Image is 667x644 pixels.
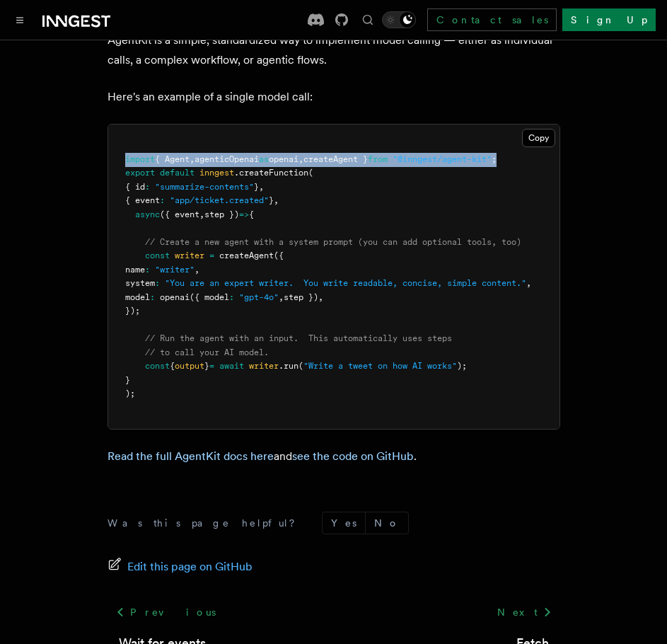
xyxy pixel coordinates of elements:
a: Previous [108,599,224,625]
span: , [259,182,264,192]
button: No [366,512,408,534]
span: { event [125,195,160,205]
a: see the code on GitHub [292,449,414,463]
span: ( [308,168,313,178]
span: } [204,361,209,371]
span: // Create a new agent with a system prompt (you can add optional tools, too) [145,237,521,247]
span: openai [269,154,298,164]
span: name [125,265,145,275]
p: Here's an example of a single model call: [108,87,560,107]
span: step }) [284,292,318,302]
span: "gpt-4o" [239,292,279,302]
span: "Write a tweet on how AI works" [303,361,457,371]
button: Yes [323,512,365,534]
span: , [274,195,279,205]
span: Edit this page on GitHub [127,557,253,577]
span: from [368,154,388,164]
span: ); [125,389,135,398]
span: , [318,292,323,302]
span: .createFunction [234,168,308,178]
p: AgentKit is a simple, standardized way to implement model calling — either as individual calls, a... [108,30,560,70]
span: { [170,361,175,371]
span: { id [125,182,145,192]
span: system [125,278,155,288]
span: ); [457,361,467,371]
span: .run [279,361,298,371]
span: , [190,154,195,164]
span: as [259,154,269,164]
a: Next [489,599,560,625]
span: inngest [199,168,234,178]
span: default [160,168,195,178]
span: // Run the agent with an input. This automatically uses steps [145,333,452,343]
span: , [279,292,284,302]
span: ; [492,154,497,164]
span: "app/ticket.created" [170,195,269,205]
a: Contact sales [427,8,557,31]
span: "writer" [155,265,195,275]
span: }); [125,306,140,316]
span: ({ model [190,292,229,302]
span: : [150,292,155,302]
span: const [145,361,170,371]
span: await [219,361,244,371]
span: = [209,361,214,371]
span: } [269,195,274,205]
span: // to call your AI model. [145,347,269,357]
span: , [195,265,199,275]
span: writer [249,361,279,371]
span: agenticOpenai [195,154,259,164]
span: { Agent [155,154,190,164]
button: Copy [522,129,555,147]
span: } [125,375,130,385]
a: Sign Up [562,8,656,31]
span: import [125,154,155,164]
span: createAgent [219,251,274,260]
span: } [254,182,259,192]
span: : [145,265,150,275]
span: , [298,154,303,164]
span: "You are an expert writer. You write readable, concise, simple content." [165,278,526,288]
span: model [125,292,150,302]
span: const [145,251,170,260]
span: writer [175,251,204,260]
span: => [239,209,249,219]
span: output [175,361,204,371]
span: { [249,209,254,219]
span: : [145,182,150,192]
span: : [229,292,234,302]
a: Edit this page on GitHub [108,557,253,577]
button: Toggle navigation [11,11,28,28]
span: ({ [274,251,284,260]
span: "summarize-contents" [155,182,254,192]
span: = [209,251,214,260]
p: and . [108,447,560,466]
span: ({ event [160,209,199,219]
span: export [125,168,155,178]
p: Was this page helpful? [108,516,305,530]
span: : [155,278,160,288]
span: openai [160,292,190,302]
a: Read the full AgentKit docs here [108,449,274,463]
span: "@inngest/agent-kit" [393,154,492,164]
button: Find something... [359,11,376,28]
span: , [199,209,204,219]
span: createAgent } [303,154,368,164]
span: , [526,278,531,288]
span: async [135,209,160,219]
span: step }) [204,209,239,219]
span: : [160,195,165,205]
button: Toggle dark mode [382,11,416,28]
span: ( [298,361,303,371]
